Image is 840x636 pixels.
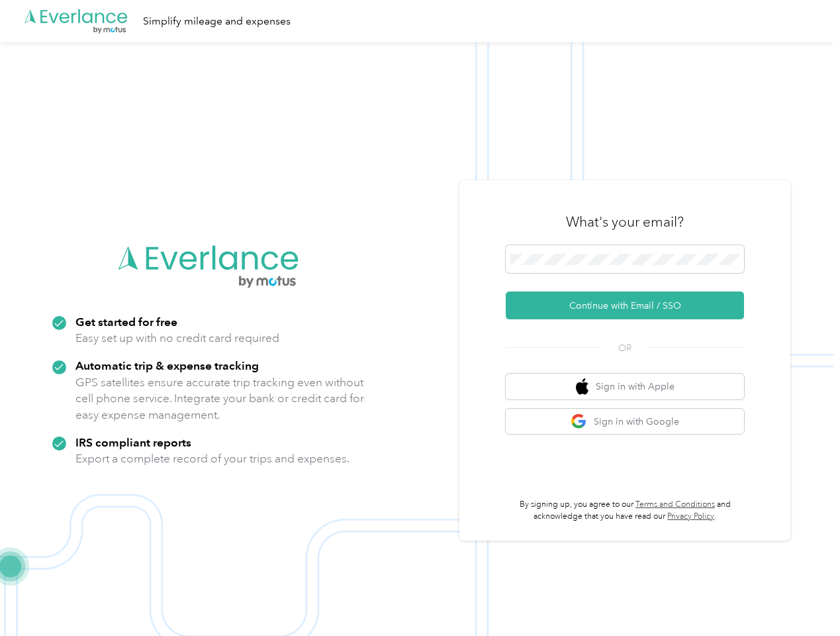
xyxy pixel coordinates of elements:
p: Easy set up with no credit card required [75,330,279,346]
strong: Get started for free [75,315,177,329]
h3: What's your email? [566,213,684,231]
strong: Automatic trip & expense tracking [75,358,259,372]
img: apple logo [576,378,589,395]
span: OR [602,341,648,355]
img: google logo [571,413,587,430]
button: google logoSign in with Google [506,409,744,435]
strong: IRS compliant reports [75,435,191,449]
a: Terms and Conditions [635,500,715,509]
a: Privacy Policy [667,511,714,521]
button: Continue with Email / SSO [506,291,744,319]
p: GPS satellites ensure accurate trip tracking even without cell phone service. Integrate your bank... [75,374,365,423]
p: By signing up, you agree to our and acknowledge that you have read our . [506,499,744,522]
button: apple logoSign in with Apple [506,374,744,399]
p: Export a complete record of your trips and expenses. [75,450,350,467]
div: Simplify mileage and expenses [143,13,291,30]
